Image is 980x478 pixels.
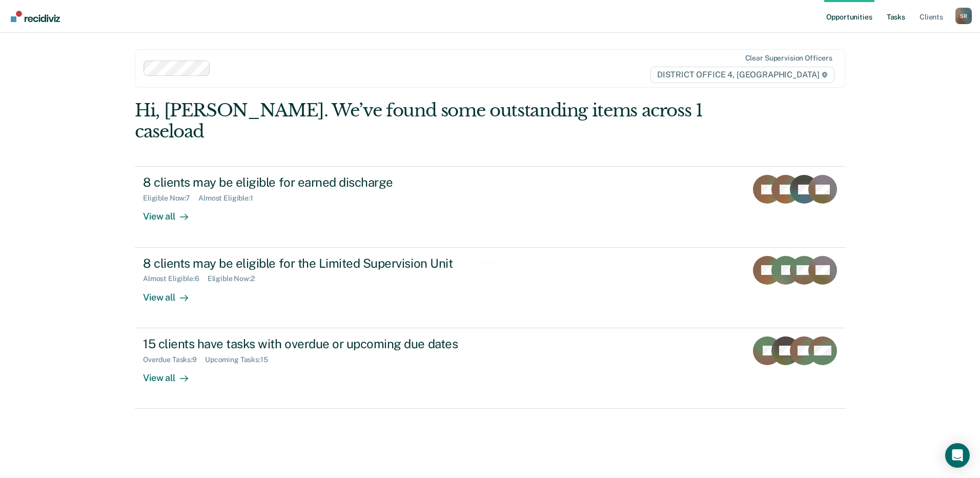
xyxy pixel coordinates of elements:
[745,54,832,63] div: Clear supervision officers
[11,11,60,22] img: Recidiviz
[945,443,970,468] div: Open Intercom Messenger
[955,8,972,24] div: S R
[650,67,834,83] span: DISTRICT OFFICE 4, [GEOGRAPHIC_DATA]
[955,8,972,24] button: Profile dropdown button
[466,296,515,305] div: Loading data...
